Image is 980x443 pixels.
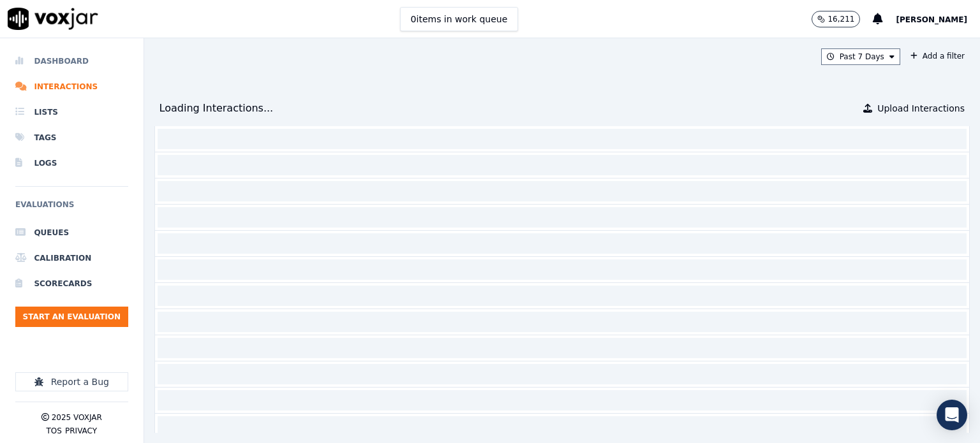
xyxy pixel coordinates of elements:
button: Privacy [65,426,97,436]
a: Dashboard [15,48,128,74]
a: Lists [15,99,128,125]
a: Calibration [15,245,128,271]
a: Queues [15,220,128,245]
button: Upload Interactions [863,102,965,115]
img: voxjar logo [8,8,98,30]
span: Upload Interactions [877,102,965,115]
span: [PERSON_NAME] [896,15,967,24]
button: Start an Evaluation [15,307,128,327]
a: Scorecards [15,271,128,296]
a: Logs [15,150,128,176]
div: Open Intercom Messenger [937,400,967,430]
button: Report a Bug [15,372,128,391]
button: [PERSON_NAME] [896,11,980,27]
p: 2025 Voxjar [52,412,102,423]
button: Past 7 Days [821,48,900,65]
button: TOS [47,426,62,436]
p: 16,211 [828,14,854,24]
a: Interactions [15,74,128,99]
button: 16,211 [812,11,873,27]
button: 16,211 [812,11,860,27]
button: Add a filter [905,48,970,64]
div: Loading Interactions... [160,101,274,116]
a: Tags [15,125,128,150]
button: 0items in work queue [400,7,519,31]
h6: Evaluations [15,197,128,220]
